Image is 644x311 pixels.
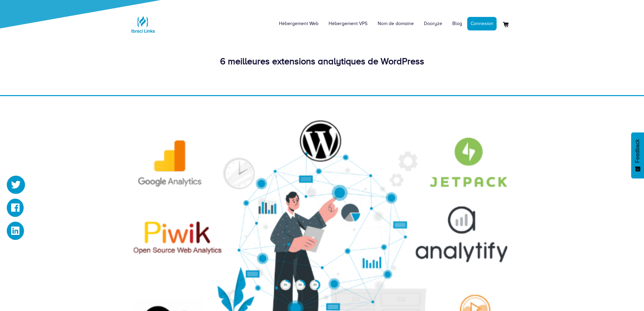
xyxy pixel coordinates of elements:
[635,139,641,163] span: Feedback
[373,14,419,34] a: Nom de domaine
[324,14,373,34] a: Hébergement VPS
[447,14,467,34] a: Blog
[467,17,497,30] a: Connexion
[129,55,515,68] div: 6 meilleures extensions analytiques de WordPress
[129,11,157,38] img: Logo Ibraci Links
[274,14,324,34] a: Hébergement Web
[129,5,157,38] a: Logo Ibraci Links
[419,14,447,34] a: Dooryze
[631,132,644,178] button: Feedback - Afficher l’enquête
